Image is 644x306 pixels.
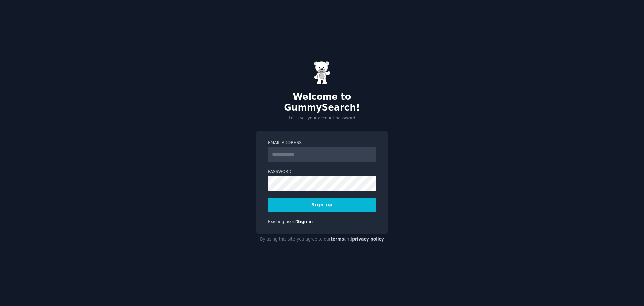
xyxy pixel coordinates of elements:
[268,140,376,146] label: Email Address
[256,234,388,245] div: By using this site you agree to our and
[268,169,376,175] label: Password
[268,219,297,224] span: Existing user?
[352,237,384,242] a: privacy policy
[256,115,388,121] p: Let's set your account password
[256,92,388,113] h2: Welcome to GummySearch!
[331,237,344,242] a: terms
[314,61,330,85] img: Gummy Bear
[268,198,376,212] button: Sign up
[297,219,313,224] a: Sign in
